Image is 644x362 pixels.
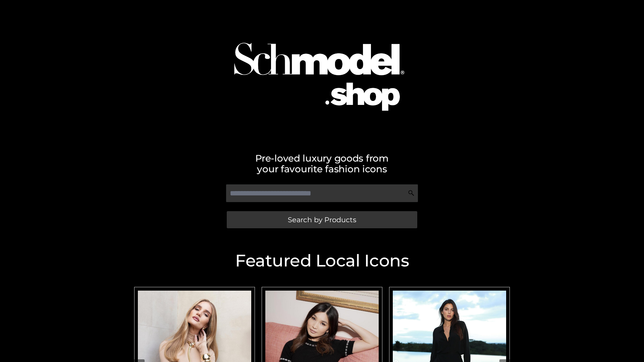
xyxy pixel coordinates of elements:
a: Search by Products [227,211,417,228]
span: Search by Products [288,216,356,223]
h2: Pre-loved luxury goods from your favourite fashion icons [131,153,513,174]
h2: Featured Local Icons​ [131,252,513,269]
img: Search Icon [408,190,415,196]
